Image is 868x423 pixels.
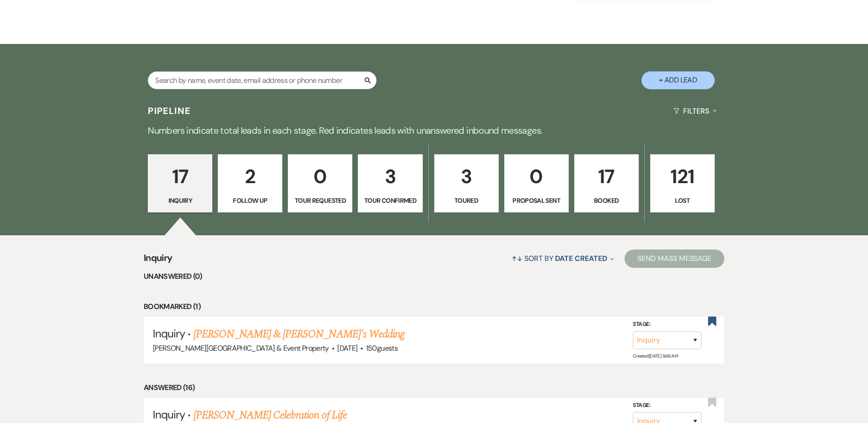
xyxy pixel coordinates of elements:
a: 2Follow Up [218,154,282,213]
p: 3 [364,161,416,192]
p: 3 [440,161,493,192]
p: Proposal Sent [510,195,563,206]
li: Answered (16) [144,382,724,394]
a: 3Tour Confirmed [358,154,422,213]
p: 121 [656,161,709,192]
p: 0 [510,161,563,192]
a: 3Toured [434,154,499,213]
p: Follow Up [224,195,276,206]
p: 17 [580,161,633,192]
a: 17Inquiry [148,154,212,213]
li: Bookmarked (1) [144,301,724,313]
button: Sort By Date Created [508,246,618,271]
span: ↑↓ [512,254,523,263]
a: 0Tour Requested [288,154,352,213]
p: Inquiry [154,195,206,206]
span: Inquiry [144,251,173,271]
a: 121Lost [650,154,715,213]
h3: Pipeline [148,104,191,117]
p: Lost [656,195,709,206]
p: 2 [224,161,276,192]
p: Toured [440,195,493,206]
span: Inquiry [153,326,185,341]
span: Date Created [555,254,607,263]
button: + Add Lead [642,71,715,89]
span: Created: [DATE] 9:48 AM [633,353,678,359]
p: Numbers indicate total leads in each stage. Red indicates leads with unanswered inbound messages. [105,123,764,138]
p: 17 [154,161,206,192]
span: Inquiry [153,407,185,422]
input: Search by name, event date, email address or phone number [148,71,377,89]
p: Tour Confirmed [364,195,416,206]
span: [DATE] [337,343,357,353]
p: 0 [294,161,346,192]
button: Filters [670,99,720,123]
label: Stage: [633,320,701,330]
a: [PERSON_NAME] & [PERSON_NAME]'s Wedding [194,326,405,342]
p: Booked [580,195,633,206]
span: [PERSON_NAME][GEOGRAPHIC_DATA] & Event Property [153,343,329,353]
a: 17Booked [574,154,639,213]
p: Tour Requested [294,195,346,206]
button: Send Mass Message [625,249,724,268]
li: Unanswered (0) [144,271,724,282]
span: 150 guests [366,343,398,353]
a: 0Proposal Sent [504,154,569,213]
label: Stage: [633,401,701,411]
